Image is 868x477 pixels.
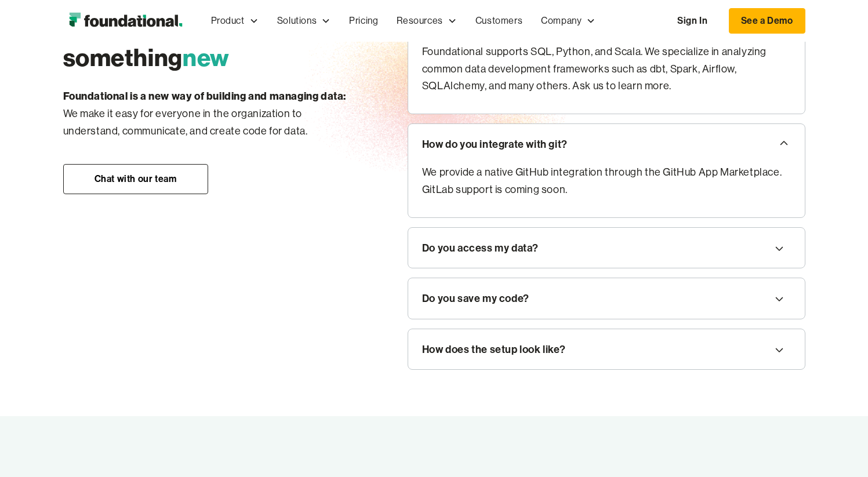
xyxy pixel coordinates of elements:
a: See a Demo [729,8,805,34]
a: Sign In [666,9,719,33]
div: Do you access my data? [422,239,539,257]
div: Product [211,13,245,28]
img: Foundational Logo [63,9,188,32]
div: Solutions [277,13,317,28]
a: Pricing [340,2,387,40]
div: Company [532,2,605,40]
strong: Foundational is a new way of building and managing data: ‍ [63,89,347,103]
h2: We’re creating something [63,14,361,72]
p: We make it easy for everyone in the organization to understand, communicate, and create code for ... [63,88,361,140]
div: Do you save my code? [422,290,529,307]
iframe: Chat Widget [659,343,868,477]
div: וידג'ט של צ'אט [659,343,868,477]
div: Resources [387,2,466,40]
p: Foundational supports SQL, Python, and Scala. We specialize in analyzing common data development ... [422,43,791,95]
div: How does the setup look like? [422,341,565,358]
a: Chat with our team [63,164,208,194]
a: Customers [466,2,532,40]
div: How do you integrate with git? [422,136,568,153]
div: Product [202,2,268,40]
div: Resources [397,13,442,28]
a: home [63,9,188,32]
p: We provide a native GitHub integration through the GitHub App Marketplace. GitLab support is comi... [422,164,791,198]
div: Solutions [268,2,340,40]
span: new [183,42,230,72]
div: Company [541,13,582,28]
